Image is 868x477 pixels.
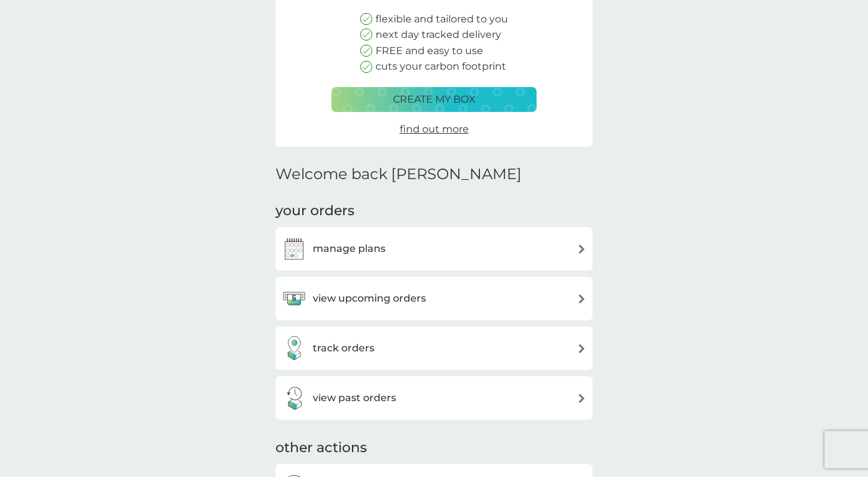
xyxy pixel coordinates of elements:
h3: view upcoming orders [313,290,426,307]
img: arrow right [577,244,586,254]
span: find out more [400,123,469,135]
p: next day tracked delivery [376,27,501,43]
h3: your orders [275,201,354,221]
img: arrow right [577,394,586,403]
p: FREE and easy to use [376,43,483,59]
img: arrow right [577,344,586,353]
img: arrow right [577,294,586,303]
p: flexible and tailored to you [376,11,508,27]
a: find out more [400,121,469,137]
h3: view past orders [313,390,396,406]
p: cuts your carbon footprint [376,58,506,75]
button: create my box [331,87,537,112]
p: create my box [393,91,476,108]
h2: Welcome back [PERSON_NAME] [275,165,522,183]
h3: other actions [275,438,367,458]
h3: manage plans [313,241,386,257]
h3: track orders [313,340,374,356]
